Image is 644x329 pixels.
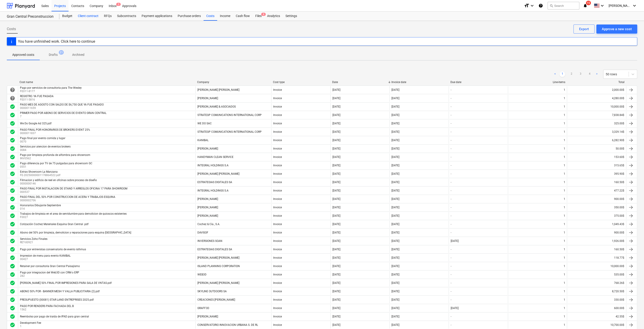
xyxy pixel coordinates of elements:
div: Gran Central Preconstruccion [7,14,54,19]
div: Filmacion y edificio de reel en oficinas sobre proceso de diseño [20,179,97,182]
div: Invoice [273,206,282,209]
div: Pago por limpieza profunda de alfombra para showroom [20,153,90,157]
a: Cash flow [233,12,253,21]
a: Subcontracts [114,12,139,21]
div: 8,720.50$ [567,288,626,295]
p: 000537 [20,190,128,194]
div: Invoice is waiting for an approval [10,96,15,101]
div: Invoice [273,239,282,243]
div: Invoice [273,113,282,117]
div: Invoice was approved [10,112,15,118]
p: FE-20250000001178864522.pdf [20,173,60,177]
div: - [451,197,451,201]
i: keyboard_arrow_down [529,3,535,8]
i: Knowledge base [538,3,543,8]
div: [DATE] [332,105,340,108]
div: [DATE] [391,130,399,133]
div: [PERSON_NAME] [197,214,218,217]
span: check_circle [10,171,15,177]
div: PAGO MES DE AGOSTO CON SALDO DE $6,750 QUE YA FUE PAGADO [20,103,104,106]
div: [DATE] [332,130,340,133]
div: 1,926.00$ [567,237,626,245]
div: [DATE] [332,189,340,192]
span: search [550,4,553,7]
p: FE011-5816 [20,98,54,102]
div: [DATE] [391,139,399,142]
div: [PERSON_NAME] [PERSON_NAME] [197,256,239,259]
div: 1 [563,248,565,251]
div: 535.00$ [567,271,626,278]
div: Purchase orders [175,12,204,21]
div: [DATE] [391,105,399,108]
div: 1 [563,122,565,125]
div: ESTRATEGIAS DIGITALES SA [197,248,232,251]
div: 2,000.00$ [567,86,626,93]
span: check_circle [10,163,15,168]
div: Invoice was approved [10,146,15,151]
div: - [451,223,451,226]
div: [DATE] [391,164,399,167]
a: Costs [204,12,217,21]
div: Invoice was approved [10,247,15,252]
div: [PERSON_NAME] [197,147,218,150]
div: PRIMER PAGO POR ABONO DE SERVICIOS DE EVENTO GRAN CENTRAL [20,111,106,115]
div: Invoice [273,223,282,226]
p: F0027 [20,215,128,219]
span: [PERSON_NAME] [609,4,631,7]
div: Servicios por atencion de eventos brokers [20,145,71,148]
div: [DATE] [332,88,340,91]
div: Invoice was approved [10,104,15,109]
div: [DATE] [332,206,340,209]
div: Invoice [273,164,282,167]
div: 4,280.00$ [567,95,626,102]
span: check_circle [10,221,15,227]
div: We Do Google Ad 325.pdf [20,122,52,125]
a: Settings [283,12,300,21]
div: - [451,122,451,125]
span: check_circle [10,129,15,135]
div: 153.60$ [567,153,626,161]
div: 160.50$ [567,179,626,186]
div: [DATE] [332,113,340,117]
span: check_circle [10,213,15,219]
div: Cost name [20,81,194,84]
div: 350.00$ [567,204,626,211]
p: Approved costs [12,52,34,57]
div: [DATE] [332,164,340,167]
div: STRATEGP COMUNICATIONS INTERNATIONAL CORP [197,130,262,133]
div: [DATE] [332,248,340,251]
p: 0000000146 [20,182,98,186]
div: DAVISOF [197,231,208,234]
div: WE DO SAC [197,122,212,125]
div: Invoice was approved [10,137,15,143]
span: check_circle [10,146,15,151]
a: Analytics [264,12,283,21]
span: check_circle [10,112,15,118]
div: Invoice [273,189,282,192]
div: - [451,172,451,175]
div: Line-items [510,81,565,84]
div: [DATE] [391,147,399,150]
div: Invoice [273,248,282,251]
div: Servicios Zoho Finales [20,237,47,241]
div: - [451,214,451,217]
div: 118.77$ [567,254,626,261]
div: Payment applications [139,12,175,21]
div: You have unfinished work. Click here to continue [18,39,95,44]
div: - [451,155,451,159]
span: check_circle [10,230,15,235]
div: 10,000.00$ [567,263,626,270]
a: Client contract [75,12,101,21]
button: Export [573,25,595,34]
a: Files8 [253,12,264,21]
div: 42.55$ [567,313,626,320]
div: [DATE] [391,206,399,209]
div: 395.90$ [567,170,626,177]
div: - [451,139,451,142]
div: Invoice was approved [10,129,15,135]
div: 900.00$ [567,229,626,236]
